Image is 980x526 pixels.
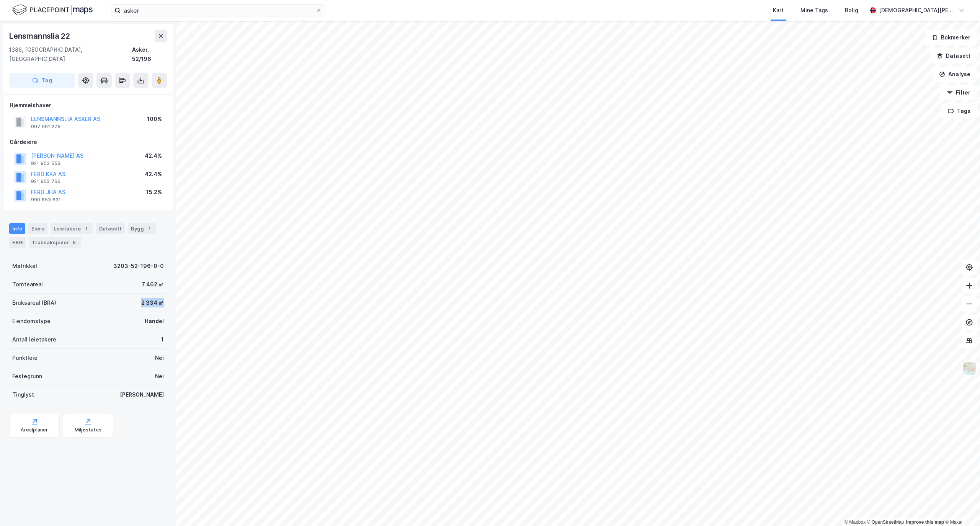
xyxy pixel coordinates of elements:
[70,238,78,246] div: 6
[31,160,60,167] div: 921 903 553
[12,335,56,344] div: Antall leietakere
[9,45,132,64] div: 1386, [GEOGRAPHIC_DATA], [GEOGRAPHIC_DATA]
[96,223,125,234] div: Datasett
[51,223,93,234] div: Leietakere
[962,361,977,376] img: Z
[10,101,167,110] div: Hjemmelshaver
[940,85,977,100] button: Filter
[21,427,48,433] div: Arealplaner
[120,390,164,399] div: [PERSON_NAME]
[867,519,904,525] a: OpenStreetMap
[941,103,977,119] button: Tags
[12,372,42,381] div: Festegrunn
[942,489,980,526] div: Kontrollprogram for chat
[933,67,977,82] button: Analyse
[29,237,81,248] div: Transaksjoner
[147,114,162,124] div: 100%
[82,225,90,232] div: 1
[121,5,316,16] input: Søk på adresse, matrikkel, gårdeiere, leietakere eller personer
[906,519,944,525] a: Improve this map
[12,280,43,289] div: Tomteareal
[155,372,164,381] div: Nei
[31,178,60,185] div: 921 903 766
[9,223,25,234] div: Info
[75,427,101,433] div: Miljøstatus
[12,317,51,326] div: Eiendomstype
[930,48,977,64] button: Datasett
[879,6,955,15] div: [DEMOGRAPHIC_DATA][PERSON_NAME]
[9,73,75,88] button: Tag
[113,261,164,271] div: 3203-52-196-0-0
[132,45,167,64] div: Asker, 52/196
[141,298,164,307] div: 2 334 ㎡
[12,298,56,307] div: Bruksareal (BRA)
[155,353,164,363] div: Nei
[142,280,164,289] div: 7 462 ㎡
[145,151,162,160] div: 42.4%
[12,353,38,363] div: Punktleie
[9,30,72,42] div: Lensmannslia 22
[145,317,164,326] div: Handel
[12,390,34,399] div: Tinglyst
[31,124,60,130] div: 997 591 275
[145,225,153,232] div: 1
[9,237,26,248] div: ESG
[942,489,980,526] iframe: Chat Widget
[800,6,828,15] div: Mine Tags
[845,6,858,15] div: Bolig
[128,223,156,234] div: Bygg
[31,197,61,203] div: 990 653 631
[773,6,784,15] div: Kart
[161,335,164,344] div: 1
[844,519,866,525] a: Mapbox
[28,223,47,234] div: Eiere
[145,170,162,179] div: 42.4%
[12,261,37,271] div: Matrikkel
[146,188,162,197] div: 15.2%
[10,137,167,147] div: Gårdeiere
[12,3,93,17] img: logo.f888ab2527a4732fd821a326f86c7f29.svg
[925,30,977,45] button: Bokmerker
